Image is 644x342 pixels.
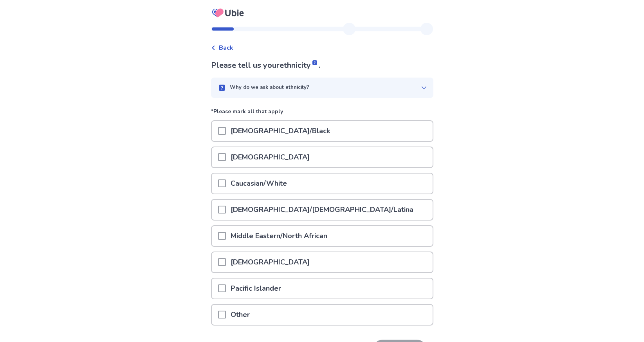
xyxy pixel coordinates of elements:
span: ethnicity [280,60,319,71]
p: Middle Eastern/North African [226,226,332,246]
p: [DEMOGRAPHIC_DATA] [226,252,314,272]
p: [DEMOGRAPHIC_DATA]/[DEMOGRAPHIC_DATA]/Latina [226,200,418,220]
p: Caucasian/White [226,174,292,194]
p: *Please mark all that apply [211,107,433,120]
span: Back [219,43,233,52]
p: Pacific Islander [226,279,286,299]
p: Why do we ask about ethnicity? [230,84,309,92]
p: Please tell us your . [211,60,433,71]
p: Other [226,305,254,325]
p: [DEMOGRAPHIC_DATA] [226,147,314,167]
p: [DEMOGRAPHIC_DATA]/Black [226,121,335,141]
